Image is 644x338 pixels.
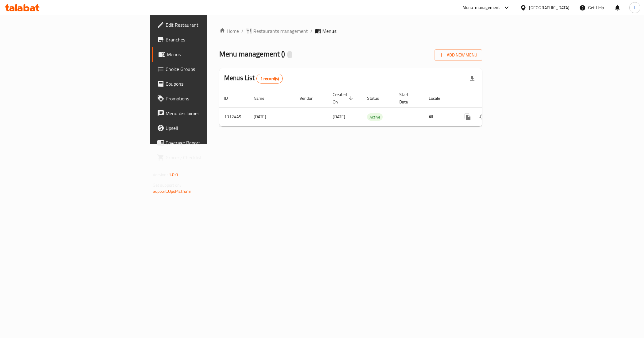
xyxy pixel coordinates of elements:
[166,65,252,73] span: Choice Groups
[257,76,283,82] span: 1 record(s)
[153,181,181,189] span: Get support on:
[333,91,355,106] span: Created On
[153,187,192,195] a: Support.OpsPlatform
[224,95,236,102] span: ID
[460,110,475,124] button: more
[322,27,336,35] span: Menus
[152,62,257,76] a: Choice Groups
[249,107,295,126] td: [DATE]
[224,73,283,84] h2: Menus List
[310,27,312,35] li: /
[152,32,257,47] a: Branches
[152,121,257,135] a: Upsell
[166,154,252,161] span: Grocery Checklist
[253,27,308,35] span: Restaurants management
[455,89,524,108] th: Actions
[152,135,257,150] a: Coverage Report
[462,4,500,11] div: Menu-management
[246,27,308,35] a: Restaurants management
[219,27,482,35] nav: breadcrumb
[166,139,252,146] span: Coverage Report
[167,51,252,58] span: Menus
[152,91,257,106] a: Promotions
[465,71,480,86] div: Export file
[367,113,383,121] div: Active
[153,171,168,179] span: Version:
[166,21,252,29] span: Edit Restaurant
[367,95,387,102] span: Status
[152,47,257,62] a: Menus
[367,114,383,121] span: Active
[475,110,490,124] button: Change Status
[439,51,477,59] span: Add New Menu
[256,74,283,84] div: Total records count
[219,89,524,126] table: enhanced table
[429,95,448,102] span: Locale
[634,4,635,11] span: I
[152,17,257,32] a: Edit Restaurant
[169,171,178,179] span: 1.0.0
[435,49,482,61] button: Add New Menu
[166,80,252,87] span: Coupons
[152,76,257,91] a: Coupons
[333,113,345,121] span: [DATE]
[166,124,252,132] span: Upsell
[152,150,257,165] a: Grocery Checklist
[152,106,257,121] a: Menu disclaimer
[399,91,416,106] span: Start Date
[166,95,252,102] span: Promotions
[394,107,424,126] td: -
[166,36,252,43] span: Branches
[166,110,252,117] span: Menu disclaimer
[254,95,272,102] span: Name
[300,95,320,102] span: Vendor
[424,107,455,126] td: All
[529,4,569,11] div: [GEOGRAPHIC_DATA]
